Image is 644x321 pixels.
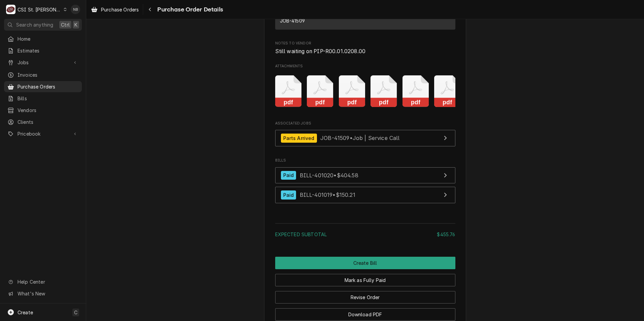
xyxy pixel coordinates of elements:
[275,257,455,269] button: Create Bill
[275,308,455,321] button: Download PDF
[4,276,82,287] a: Go to Help Center
[275,64,455,112] div: Attachments
[275,75,302,107] button: pdf
[4,81,82,92] a: Purchase Orders
[74,21,77,28] span: K
[6,5,15,14] div: C
[155,5,223,14] span: Purchase Order Details
[275,257,455,321] div: Button Group
[4,93,82,104] a: Bills
[4,19,82,31] button: Search anythingCtrlK
[18,130,68,137] span: Pricebook
[275,48,366,55] span: Still waiting on PIP-R00.01.0208.00
[71,5,80,14] div: NB
[275,167,455,184] a: View Bill
[402,75,429,107] button: pdf
[275,274,455,286] button: Mark as Fully Paid
[18,35,78,42] span: Home
[275,286,455,304] div: Button Group Row
[371,75,397,107] button: pdf
[18,95,78,102] span: Bills
[275,158,455,207] div: Bills
[275,231,455,238] div: Subtotal
[16,21,53,28] span: Search anything
[275,47,455,56] span: Notes to Vendor
[339,75,365,107] button: pdf
[281,134,317,143] div: Parts Arrived
[4,288,82,299] a: Go to What's New
[4,116,82,128] a: Clients
[275,257,455,269] div: Button Group Row
[275,291,455,304] button: Revise Order
[18,278,78,285] span: Help Center
[4,128,82,139] a: Go to Pricebook
[275,121,455,126] span: Associated Jobs
[300,191,355,198] span: BILL-401019 • $150.21
[4,33,82,44] a: Home
[275,187,455,203] a: View Bill
[275,231,327,237] span: Expected Subtotal
[61,21,70,28] span: Ctrl
[275,304,455,321] div: Button Group Row
[4,69,82,80] a: Invoices
[275,269,455,286] div: Button Group Row
[320,135,400,141] span: JOB-41509 • Job | Service Call
[144,4,155,15] button: Navigate back
[18,310,33,315] span: Create
[275,41,455,55] div: Notes to Vendor
[6,5,15,14] div: CSI St. Louis's Avatar
[437,231,455,238] div: $455.76
[18,290,78,297] span: What's New
[71,5,80,14] div: Nick Badolato's Avatar
[18,107,78,114] span: Vendors
[275,41,455,46] span: Notes to Vendor
[18,83,78,90] span: Purchase Orders
[18,71,78,78] span: Invoices
[281,171,296,180] div: Paid
[281,190,296,200] div: Paid
[275,130,455,146] a: View Job
[18,118,78,126] span: Clients
[18,6,61,13] div: CSI St. [PERSON_NAME]
[434,75,461,107] button: pdf
[280,17,305,24] div: JOB-41509
[88,4,141,15] a: Purchase Orders
[4,105,82,116] a: Vendors
[74,309,77,316] span: C
[101,6,139,13] span: Purchase Orders
[4,57,82,68] a: Go to Jobs
[275,158,455,163] span: Bills
[275,121,455,150] div: Associated Jobs
[275,221,455,243] div: Amount Summary
[4,45,82,56] a: Estimates
[18,59,68,66] span: Jobs
[275,70,455,112] span: Attachments
[18,47,78,54] span: Estimates
[275,64,455,69] span: Attachments
[300,172,358,178] span: BILL-401020 • $404.58
[307,75,333,107] button: pdf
